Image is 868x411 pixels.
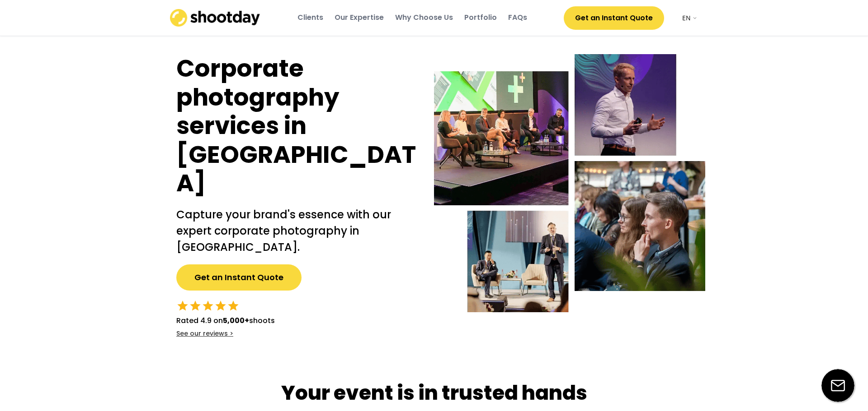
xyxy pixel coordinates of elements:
button: star [214,300,227,312]
button: star [202,300,214,312]
button: star [227,300,240,312]
div: Rated 4.9 on shoots [176,315,275,326]
img: shootday_logo.png [170,9,260,27]
button: Get an Instant Quote [176,264,302,291]
div: Clients [297,13,323,23]
img: Event-hero-intl%402x.webp [434,54,705,312]
h2: Capture your brand's essence with our expert corporate photography in [GEOGRAPHIC_DATA]. [176,207,416,255]
h1: Corporate photography services in [GEOGRAPHIC_DATA] [176,54,416,198]
div: Why Choose Us [395,13,453,23]
strong: 5,000+ [223,315,249,326]
img: yH5BAEAAAAALAAAAAABAAEAAAIBRAA7 [669,14,678,23]
button: star [189,300,202,312]
div: FAQs [508,13,527,23]
div: Portfolio [464,13,497,23]
button: Get an Instant Quote [564,6,664,30]
img: email-icon%20%281%29.svg [821,369,854,402]
button: star [176,300,189,312]
div: Your event is in trusted hands [281,379,587,407]
div: See our reviews > [176,329,233,338]
div: Our Expertise [335,13,384,23]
